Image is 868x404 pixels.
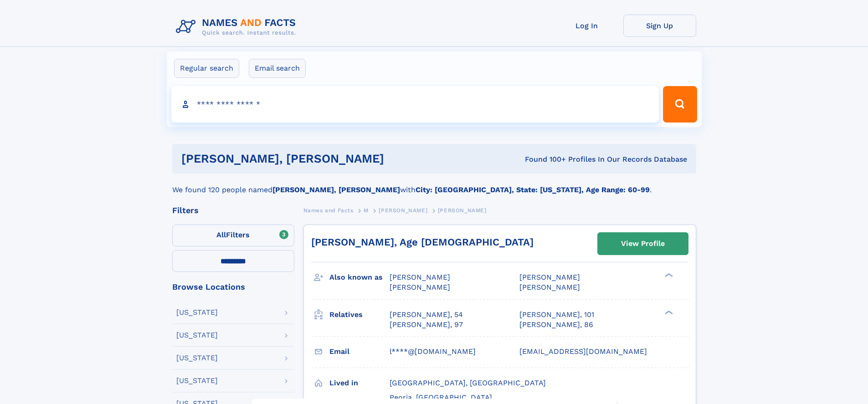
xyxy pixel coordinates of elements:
div: ❯ [663,309,673,315]
div: Browse Locations [172,283,294,291]
div: [US_STATE] [176,354,218,362]
span: [PERSON_NAME] [390,273,450,281]
h3: Also known as [329,270,390,285]
span: [EMAIL_ADDRESS][DOMAIN_NAME] [519,347,647,356]
h3: Email [329,344,390,359]
a: [PERSON_NAME] [379,205,427,216]
label: Filters [172,225,294,246]
a: [PERSON_NAME], 54 [390,310,463,320]
h3: Relatives [329,307,390,322]
b: City: [GEOGRAPHIC_DATA], State: [US_STATE], Age Range: 60-99 [416,185,650,194]
a: M [364,205,369,216]
span: All [216,230,226,239]
div: Filters [172,206,294,215]
input: search input [171,86,659,123]
div: [US_STATE] [176,309,218,316]
div: Found 100+ Profiles In Our Records Database [454,154,687,164]
a: Names and Facts [303,205,354,216]
span: Peoria, [GEOGRAPHIC_DATA] [390,393,492,402]
label: Email search [249,59,306,78]
span: [GEOGRAPHIC_DATA], [GEOGRAPHIC_DATA] [390,378,546,387]
div: [US_STATE] [176,377,218,384]
h1: [PERSON_NAME], [PERSON_NAME] [181,153,455,164]
a: [PERSON_NAME], 97 [390,320,463,330]
div: [US_STATE] [176,332,218,339]
a: [PERSON_NAME], Age [DEMOGRAPHIC_DATA] [311,236,534,248]
span: [PERSON_NAME] [438,207,487,214]
a: [PERSON_NAME], 101 [519,310,594,320]
span: [PERSON_NAME] [379,207,427,214]
span: [PERSON_NAME] [519,273,580,281]
div: ❯ [663,272,673,278]
div: View Profile [621,233,665,254]
a: Sign Up [623,15,696,37]
span: [PERSON_NAME] [519,283,580,291]
a: View Profile [598,233,688,255]
label: Regular search [174,59,239,78]
span: [PERSON_NAME] [390,283,450,291]
a: Log In [550,15,623,37]
img: Logo Names and Facts [172,15,303,39]
span: M [364,207,369,214]
button: Search Button [663,86,697,123]
a: [PERSON_NAME], 86 [519,320,593,330]
h3: Lived in [329,375,390,391]
b: [PERSON_NAME], [PERSON_NAME] [272,185,400,194]
div: We found 120 people named with . [172,174,696,195]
